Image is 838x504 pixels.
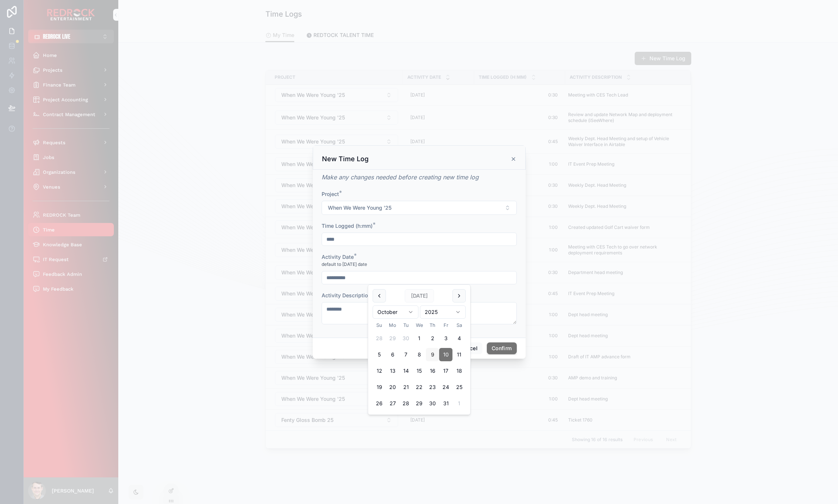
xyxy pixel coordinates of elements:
th: Saturday [452,322,466,329]
button: Tuesday, October 21st, 2025 [399,380,413,394]
button: Today, Friday, October 10th, 2025, selected [439,348,452,361]
button: Thursday, October 30th, 2025 [426,397,439,410]
button: Select Button [322,201,517,215]
th: Thursday [426,322,439,329]
button: Sunday, October 12th, 2025 [373,364,386,378]
button: Saturday, October 25th, 2025 [452,380,466,394]
button: Friday, October 24th, 2025 [439,380,452,394]
button: Sunday, September 28th, 2025 [373,332,386,345]
button: Thursday, October 2nd, 2025 [426,332,439,345]
button: Wednesday, October 22nd, 2025 [413,380,426,394]
button: Thursday, October 16th, 2025 [426,364,439,378]
em: Make any changes needed before creating new time log [322,173,479,181]
button: Tuesday, September 30th, 2025 [399,332,413,345]
h3: New Time Log [322,155,369,163]
button: Tuesday, October 7th, 2025 [399,348,413,361]
button: Saturday, November 1st, 2025 [452,397,466,410]
th: Friday [439,322,452,329]
button: Thursday, October 23rd, 2025 [426,380,439,394]
button: Monday, October 13th, 2025 [386,364,399,378]
span: When We Were Young '25 [328,204,391,212]
button: Monday, October 6th, 2025 [386,348,399,361]
button: Friday, October 3rd, 2025 [439,332,452,345]
span: Activity Description [322,292,371,298]
button: Monday, September 29th, 2025 [386,332,399,345]
button: Wednesday, October 8th, 2025 [413,348,426,361]
th: Wednesday [413,322,426,329]
button: Tuesday, October 14th, 2025 [399,364,413,378]
button: Wednesday, October 1st, 2025 [413,332,426,345]
span: default to [DATE] date [322,261,367,267]
button: Thursday, October 9th, 2025 [426,348,439,361]
button: Saturday, October 18th, 2025 [452,364,466,378]
button: Tuesday, October 28th, 2025 [399,397,413,410]
button: Wednesday, October 15th, 2025 [413,364,426,378]
button: Saturday, October 4th, 2025 [452,332,466,345]
th: Sunday [373,322,386,329]
button: Confirm [487,342,516,354]
button: Monday, October 20th, 2025 [386,380,399,394]
button: Friday, October 17th, 2025 [439,364,452,378]
button: Wednesday, October 29th, 2025 [413,397,426,410]
button: Sunday, October 26th, 2025 [373,397,386,410]
th: Tuesday [399,322,413,329]
table: October 2025 [373,322,466,410]
button: Sunday, October 19th, 2025 [373,380,386,394]
th: Monday [386,322,399,329]
button: Saturday, October 11th, 2025 [452,348,466,361]
button: Monday, October 27th, 2025 [386,397,399,410]
span: Project [322,191,339,197]
span: Time Logged (h:mm) [322,223,373,229]
span: Activity Date [322,254,354,260]
button: Sunday, October 5th, 2025 [373,348,386,361]
button: Friday, October 31st, 2025 [439,397,452,410]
